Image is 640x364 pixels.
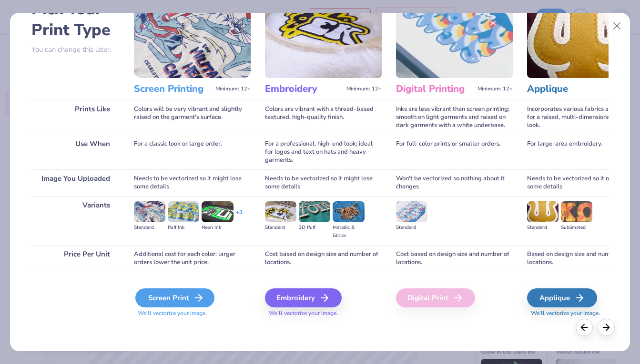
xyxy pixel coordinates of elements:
[527,288,597,307] div: Applique
[333,201,364,222] img: Metallic & Glitter
[134,224,165,232] div: Standard
[202,201,233,222] img: Neon Ink
[396,100,513,135] div: Inks are less vibrant than screen printing; smooth on light garments and raised on dark garments ...
[608,17,626,35] button: Close
[561,224,592,232] div: Sublimated
[561,201,592,222] img: Sublimated
[396,201,427,222] img: Standard
[31,245,120,272] div: Price Per Unit
[265,83,343,95] h3: Embroidery
[31,100,120,135] div: Prints Like
[396,224,427,232] div: Standard
[527,201,559,222] img: Standard
[265,309,382,317] span: We'll vectorize your image.
[396,288,475,307] div: Digital Print
[333,224,364,240] div: Metallic & Glitter
[265,169,382,196] div: Needs to be vectorized so it might lose some details
[477,86,513,92] span: Minimum: 12+
[31,135,120,169] div: Use When
[134,135,251,169] div: For a classic look or large order.
[134,201,165,222] img: Standard
[202,224,233,232] div: Neon Ink
[265,100,382,135] div: Colors are vibrant with a thread-based textured, high-quality finish.
[396,245,513,272] div: Cost based on design size and number of locations.
[134,169,251,196] div: Needs to be vectorized so it might lose some details
[527,224,559,232] div: Standard
[168,201,199,222] img: Puff Ink
[396,169,513,196] div: Won't be vectorized so nothing about it changes
[265,288,342,307] div: Embroidery
[265,201,296,222] img: Standard
[265,224,296,232] div: Standard
[396,83,474,95] h3: Digital Printing
[168,224,199,232] div: Puff Ink
[299,224,330,232] div: 3D Puff
[215,86,251,92] span: Minimum: 12+
[135,288,214,307] div: Screen Print
[527,83,605,95] h3: Applique
[265,245,382,272] div: Cost based on design size and number of locations.
[134,245,251,272] div: Additional cost for each color; larger orders lower the unit price.
[299,201,330,222] img: 3D Puff
[236,208,243,225] div: + 3
[346,86,382,92] span: Minimum: 12+
[134,83,212,95] h3: Screen Printing
[265,135,382,169] div: For a professional, high-end look; ideal for logos and text on hats and heavy garments.
[31,46,120,54] p: You can change this later.
[396,135,513,169] div: For full-color prints or smaller orders.
[134,100,251,135] div: Colors will be very vibrant and slightly raised on the garment's surface.
[31,196,120,245] div: Variants
[31,169,120,196] div: Image You Uploaded
[134,309,251,317] span: We'll vectorize your image.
